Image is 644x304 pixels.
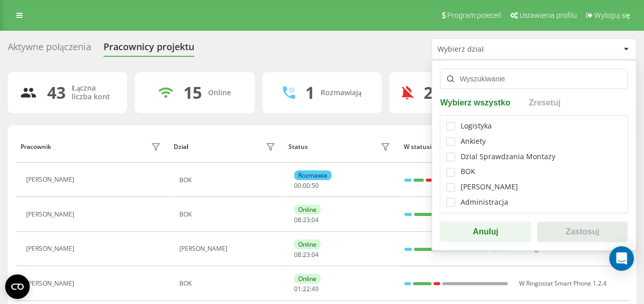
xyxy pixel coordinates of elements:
div: [PERSON_NAME] [26,176,77,183]
div: [PERSON_NAME] [179,245,278,252]
div: Dział [174,143,188,150]
span: 04 [311,215,319,224]
div: Aktywne połączenia [8,41,91,57]
span: 50 [311,181,319,190]
span: 08 [294,250,301,259]
div: Wybierz dział [438,45,560,54]
div: : : [294,216,319,224]
div: Online [294,205,321,214]
div: [PERSON_NAME] [26,280,77,287]
div: W statusie [403,143,508,150]
div: Pracownik [20,143,51,150]
div: BOK [461,167,475,176]
div: BOK [179,211,278,218]
div: [PERSON_NAME] [26,211,77,218]
div: 15 [183,83,202,102]
span: 00 [303,181,310,190]
span: 22 [303,285,310,293]
span: 01 [294,285,301,293]
div: : : [294,182,319,189]
div: : : [294,251,319,258]
span: 08 [294,215,301,224]
div: [PERSON_NAME] [26,245,77,252]
button: Anuluj [440,222,531,242]
span: 23 [303,250,310,259]
div: BOK [179,177,278,184]
div: Logistyka [461,122,492,131]
span: W Ringostat Smart Phone 1.2.4 [519,279,607,288]
div: Pracownicy projektu [103,41,194,57]
button: Zresetuj [526,97,564,107]
div: Dzial Sprawdzania Montazy [461,153,555,161]
div: Online [294,274,321,284]
div: Ankiety [461,137,486,146]
div: 2 [424,83,433,102]
button: Zastosuj [537,222,628,242]
div: 43 [47,83,66,102]
div: Rozmawia [294,170,331,180]
div: Rozmawiają [321,89,362,97]
div: Open Intercom Messenger [609,246,634,271]
div: Łączna liczba kont [72,84,115,101]
span: Program poleceń [447,11,502,19]
input: Wyszukiwanie [440,69,628,89]
span: 23 [303,215,310,224]
span: 04 [311,250,319,259]
div: Online [208,89,231,97]
span: Wyloguj się [594,11,630,19]
div: Status [288,143,308,150]
div: [PERSON_NAME] [461,183,518,191]
span: 49 [311,285,319,293]
div: BOK [179,280,278,287]
span: 00 [294,181,301,190]
div: Online [294,240,321,249]
button: Open CMP widget [5,274,30,299]
div: : : [294,286,319,293]
span: Ustawienia profilu [520,11,577,19]
div: 1 [305,83,315,102]
button: Wybierz wszystko [440,97,513,107]
div: Administracja [461,198,508,207]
